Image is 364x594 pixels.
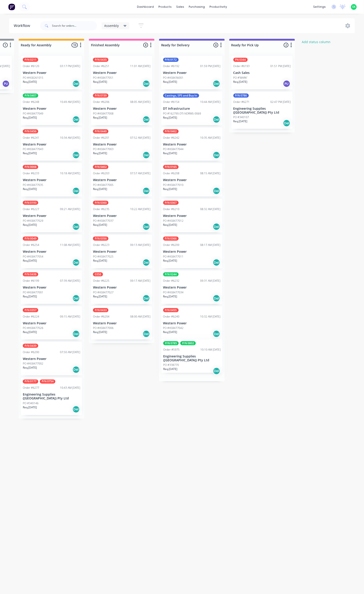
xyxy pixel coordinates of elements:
span: 8 [143,43,148,47]
input: Enter column name… [21,43,66,47]
input: Enter column name… [91,43,136,47]
div: Workflow [14,23,32,29]
span: Assembly [104,23,119,28]
span: SK [352,5,356,9]
span: 8 [214,43,218,47]
div: productivity [207,3,229,10]
span: 1 [3,43,8,47]
div: purchasing [186,3,207,10]
input: Enter column name… [231,43,276,47]
div: sales [174,3,186,10]
img: Factory [8,3,15,10]
button: Add status column [299,39,333,45]
span: 10 [72,43,78,47]
div: products [156,3,174,10]
a: dashboard [135,3,156,10]
input: Enter column name… [161,43,206,47]
input: Search for orders... [52,21,97,30]
span: 2 [284,43,289,47]
div: settings [311,3,328,10]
